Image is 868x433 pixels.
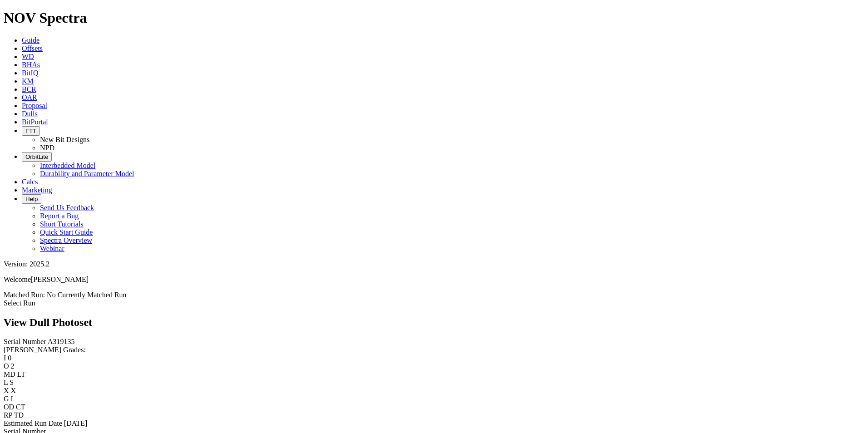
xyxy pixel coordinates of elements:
[4,411,12,419] label: RP
[25,196,38,202] span: Help
[16,403,25,411] span: CT
[25,128,36,134] span: FTT
[40,236,92,244] a: Spectra Overview
[22,69,38,77] a: BitIQ
[22,44,43,52] a: Offsets
[4,387,9,394] label: X
[4,260,864,268] div: Version: 2025.2
[11,387,16,394] span: X
[4,395,9,403] label: G
[40,144,54,152] a: NPD
[22,102,47,109] a: Proposal
[25,153,48,160] span: OrbitLite
[4,276,864,284] p: Welcome
[22,186,52,194] a: Marketing
[4,354,6,362] label: I
[40,228,93,236] a: Quick Start Guide
[17,370,25,378] span: LT
[64,419,88,427] span: [DATE]
[22,194,41,204] button: Help
[22,118,48,126] a: BitPortal
[22,178,38,186] a: Calcs
[40,136,89,143] a: New Bit Designs
[4,370,15,378] label: MD
[8,354,11,362] span: 0
[40,212,79,220] a: Report a Bug
[4,10,864,26] h1: NOV Spectra
[22,93,37,101] a: OAR
[40,162,95,169] a: Interbedded Model
[4,346,864,354] div: [PERSON_NAME] Grades:
[40,220,84,228] a: Short Tutorials
[4,379,8,386] label: L
[4,316,864,329] h2: View Dull Photoset
[4,299,35,307] a: Select Run
[47,291,127,299] span: No Currently Matched Run
[22,61,40,69] a: BHAs
[4,338,46,345] label: Serial Number
[4,419,62,427] label: Estimated Run Date
[10,379,14,386] span: S
[22,152,52,162] button: OrbitLite
[22,110,38,118] a: Dulls
[31,276,89,283] span: [PERSON_NAME]
[4,403,14,411] label: OD
[22,53,34,60] a: WD
[11,362,15,370] span: 2
[40,170,134,177] a: Durability and Parameter Model
[22,126,40,136] button: FTT
[14,411,24,419] span: TD
[4,362,9,370] label: O
[22,36,39,44] a: Guide
[22,85,36,93] a: BCR
[11,395,13,403] span: I
[22,77,34,85] a: KM
[40,245,64,252] a: Webinar
[4,291,45,299] span: Matched Run:
[40,204,94,212] a: Send Us Feedback
[48,338,75,345] span: A319135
